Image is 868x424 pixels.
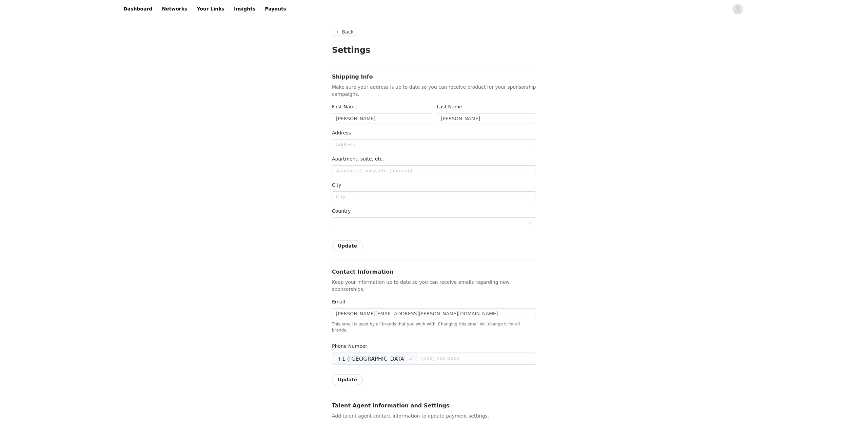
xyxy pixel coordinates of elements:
[230,1,259,17] a: Insights
[332,208,351,214] label: Country
[332,412,536,420] p: Add talent agent contact information to update payment settings.
[332,402,536,410] h3: Talent Agent Information and Settings
[158,1,191,17] a: Networks
[332,320,536,333] div: This email is used by all brands that you work with. Changing this email will change it for all b...
[332,73,536,81] h3: Shipping Info
[193,1,229,17] a: Your Links
[332,374,363,385] button: Update
[332,240,363,251] button: Update
[332,28,356,36] button: Back
[417,353,536,365] input: (XXX) XXX-XXXX
[332,165,536,176] input: Apartment, suite, etc. (optional)
[261,1,290,17] a: Payouts
[332,279,536,293] p: Keep your information up to date so you can receive emails regarding new sponsorships.
[437,104,462,109] label: Last Name
[332,84,536,98] p: Make sure your address is up to date so you can receive product for your sponsorship campaigns.
[332,44,536,56] h1: Settings
[332,156,384,162] label: Apartment, suite, etc.
[332,343,367,349] label: Phone Number
[332,182,341,188] label: City
[734,4,741,15] div: avatar
[332,191,536,202] input: City
[332,299,345,304] label: Email
[332,268,536,276] h3: Contact Information
[332,139,536,150] input: Address
[332,130,351,135] label: Address
[528,221,532,226] i: icon: down
[332,104,357,109] label: First Name
[332,353,417,365] input: Country
[119,1,156,17] a: Dashboard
